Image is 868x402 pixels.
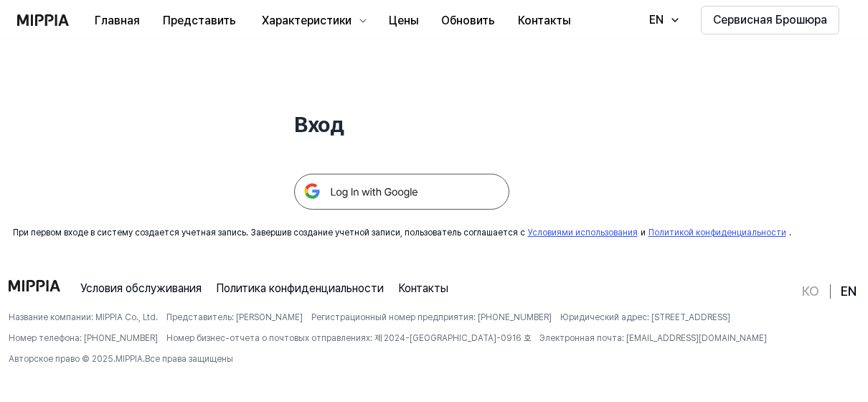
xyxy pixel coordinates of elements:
[311,312,552,322] ya-tr-span: Регистрационный номер предприятия: [PHONE_NUMBER]
[398,280,448,297] a: Контакты
[80,280,202,297] a: Условия обслуживания
[377,6,430,35] button: Цены
[506,6,582,35] button: Контакты
[166,312,303,322] ya-tr-span: Представитель: [PERSON_NAME]
[528,228,638,238] a: Условиями использования
[9,312,158,322] ya-tr-span: Название компании: MIPPIA Co., Ltd.
[9,280,60,291] img: логотип
[430,6,506,35] button: Обновить
[841,283,857,300] a: EN
[151,6,247,35] button: Представить
[83,6,151,35] button: Главная
[247,6,377,35] button: Характеристики
[701,6,839,34] button: Сервисная Брошюра
[841,284,857,299] ya-tr-span: EN
[430,1,506,40] a: Обновить
[9,333,158,343] ya-tr-span: Номер телефона: [PHONE_NUMBER]
[166,333,531,343] ya-tr-span: Номер бизнес-отчета о почтовых отправлениях: 제 2024-[GEOGRAPHIC_DATA]-0916 호
[115,354,145,364] ya-tr-span: MIPPIA.
[713,11,827,29] ya-tr-span: Сервисная Брошюра
[13,228,525,238] ya-tr-span: При первом входе в систему создается учетная запись. Завершив создание учетной записи, пользовате...
[802,284,819,299] ya-tr-span: КО
[649,13,664,27] ya-tr-span: EN
[539,333,767,343] ya-tr-span: Электронная почта: [EMAIL_ADDRESS][DOMAIN_NAME]
[145,354,233,364] ya-tr-span: Все права защищены
[389,12,418,29] ya-tr-span: Цены
[294,111,344,137] ya-tr-span: Вход
[163,12,236,29] ya-tr-span: Представить
[294,174,509,210] img: Кнопка входа в Google
[789,228,791,238] ya-tr-span: .
[518,12,570,29] ya-tr-span: Контакты
[95,12,140,29] ya-tr-span: Главная
[635,6,689,34] button: EN
[216,280,384,297] a: Политика конфиденциальности
[648,228,786,238] a: Политикой конфиденциальности
[560,312,730,322] ya-tr-span: Юридический адрес: [STREET_ADDRESS]
[262,14,352,27] ya-tr-span: Характеристики
[802,283,819,300] a: КО
[641,228,646,238] ya-tr-span: и
[441,12,495,29] ya-tr-span: Обновить
[17,14,69,26] img: логотип
[9,354,115,364] ya-tr-span: Авторское право © 2025.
